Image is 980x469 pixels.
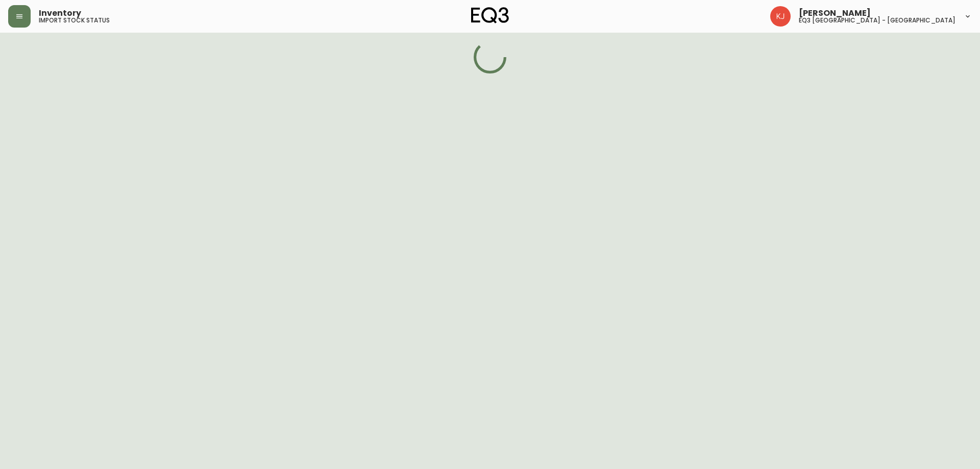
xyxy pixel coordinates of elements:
[799,17,955,23] h5: eq3 [GEOGRAPHIC_DATA] - [GEOGRAPHIC_DATA]
[39,17,110,23] h5: import stock status
[770,6,791,27] img: 24a625d34e264d2520941288c4a55f8e
[471,7,509,23] img: logo
[799,9,871,17] span: [PERSON_NAME]
[39,9,81,17] span: Inventory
